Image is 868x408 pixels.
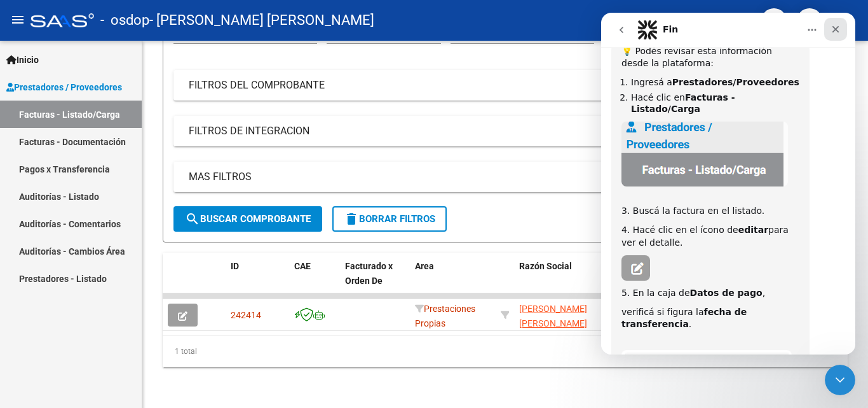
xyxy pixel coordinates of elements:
[519,302,604,328] div: 23399481694
[415,304,475,328] span: Prestaciones Propias
[519,261,572,271] span: Razón Social
[20,32,198,57] div: 💡 Podés revisar esta información desde la plataforma:
[20,293,198,331] div: verificá si figura la . ​​
[137,212,167,222] b: editar
[344,211,359,227] mat-icon: delete
[173,116,837,146] mat-expansion-panel-header: FILTROS DE INTEGRACION
[601,13,855,355] iframe: Intercom live chat
[20,211,198,236] div: 4. Hacé clic en el ícono de para ver el detalle.
[289,253,340,309] datatable-header-cell: CAE
[173,206,322,232] button: Buscar Comprobante
[344,213,435,225] span: Borrar Filtros
[825,365,855,395] iframe: Intercom live chat
[340,253,410,309] datatable-header-cell: Facturado x Orden De
[519,304,587,328] span: [PERSON_NAME] [PERSON_NAME]
[20,180,198,205] div: 3. Buscá la factura en el listado.
[20,294,146,317] b: fecha de transferencia
[345,261,393,286] span: Facturado x Orden De
[189,78,806,92] mat-panel-title: FILTROS DEL COMPROBANTE
[173,162,837,192] mat-expansion-panel-header: MAS FILTROS
[173,70,837,101] mat-expansion-panel-header: FILTROS DEL COMPROBANTE
[30,80,134,102] b: Facturas - Listado/Carga
[71,64,198,74] b: Prestadores/Proveedores
[149,6,374,34] span: - [PERSON_NAME] [PERSON_NAME]
[185,213,311,225] span: Buscar Comprobante
[100,6,149,34] span: - osdop
[185,211,200,227] mat-icon: search
[231,261,239,271] span: ID
[89,275,161,285] b: Datos de pago
[6,53,39,67] span: Inicio
[415,261,434,271] span: Area
[30,79,198,102] li: Hacé clic en
[231,310,261,320] span: 242414
[163,335,848,367] div: 1 total
[189,124,806,138] mat-panel-title: FILTROS DE INTEGRACION
[332,206,447,232] button: Borrar Filtros
[410,253,496,309] datatable-header-cell: Area
[189,170,806,184] mat-panel-title: MAS FILTROS
[226,253,289,309] datatable-header-cell: ID
[6,80,122,94] span: Prestadores / Proveedores
[514,253,609,309] datatable-header-cell: Razón Social
[30,64,198,76] li: Ingresá a
[20,274,198,287] div: 5. En la caja de ,
[294,261,311,271] span: CAE
[10,12,25,27] mat-icon: menu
